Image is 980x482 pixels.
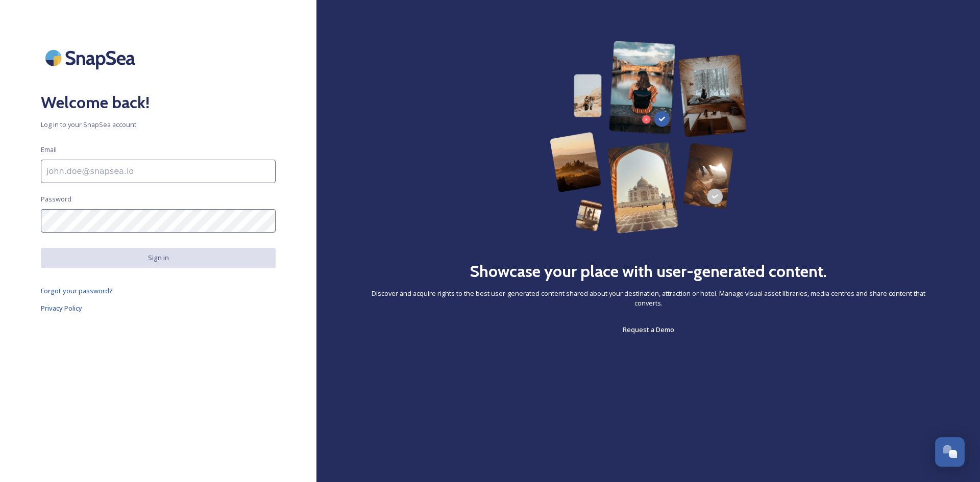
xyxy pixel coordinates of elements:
[41,120,276,130] span: Log in to your SnapSea account
[41,303,82,313] span: Privacy Policy
[623,323,674,336] a: Request a Demo
[41,302,276,314] a: Privacy Policy
[41,90,276,115] h2: Welcome back!
[550,41,747,234] img: 63b42ca75bacad526042e722_Group%20154-p-800.png
[41,286,113,295] span: Forgot your password?
[623,325,674,334] span: Request a Demo
[41,160,276,183] input: john.doe@snapsea.io
[41,41,143,75] img: SnapSea Logo
[41,285,276,297] a: Forgot your password?
[41,145,57,155] span: Email
[470,259,827,284] h2: Showcase your place with user-generated content.
[357,289,939,308] span: Discover and acquire rights to the best user-generated content shared about your destination, att...
[935,437,965,467] button: Open Chat
[41,248,276,268] button: Sign in
[41,194,71,204] span: Password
